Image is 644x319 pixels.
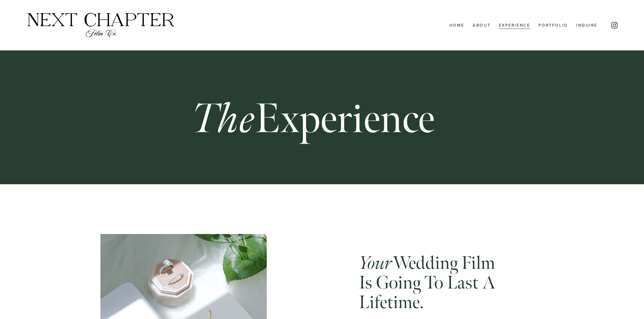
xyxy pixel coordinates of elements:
[359,253,507,313] h2: Wedding Film is going to last a lifetime.
[193,98,435,140] h1: Experience
[539,21,568,29] a: Portfolio
[473,21,490,29] a: About
[576,21,597,29] a: Inquire
[450,21,464,29] a: Home
[499,21,530,29] a: Experience
[193,94,255,146] em: The
[26,12,176,39] img: Next Chapter Film Co.
[610,21,618,29] a: Instagram
[359,252,392,275] em: Your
